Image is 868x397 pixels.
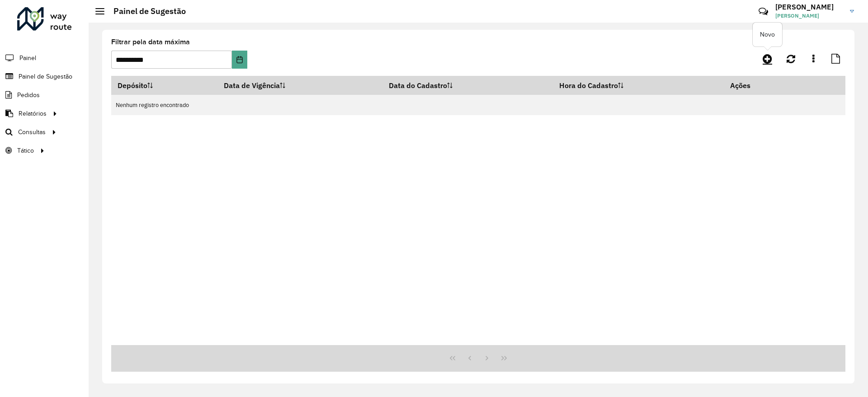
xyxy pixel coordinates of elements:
[753,23,782,47] div: Novo
[111,37,190,47] label: Filtrar pela data máxima
[775,3,843,11] h3: [PERSON_NAME]
[775,12,843,20] span: [PERSON_NAME]
[724,76,778,95] th: Ações
[754,2,773,21] a: Contato Rápido
[17,90,40,100] span: Pedidos
[218,76,383,95] th: Data de Vigência
[232,51,247,69] button: Choose Date
[383,76,553,95] th: Data do Cadastro
[104,6,186,16] h2: Painel de Sugestão
[19,109,47,118] span: Relatórios
[17,146,34,155] span: Tático
[111,95,845,115] td: Nenhum registro encontrado
[19,53,36,63] span: Painel
[111,76,218,95] th: Depósito
[19,72,72,81] span: Painel de Sugestão
[18,127,46,137] span: Consultas
[553,76,724,95] th: Hora do Cadastro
